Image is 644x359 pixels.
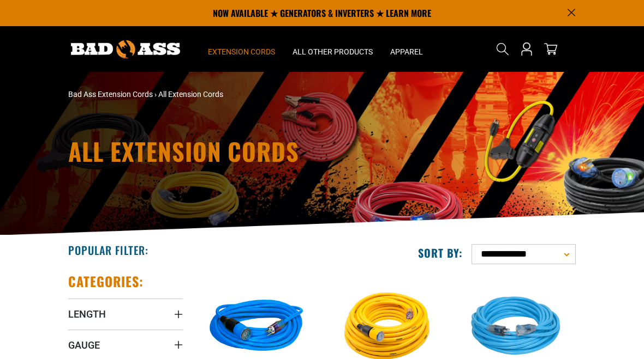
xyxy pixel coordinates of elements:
[68,89,401,100] nav: breadcrumbs
[390,47,423,57] span: Apparel
[68,339,100,351] span: Gauge
[68,299,183,329] summary: Length
[208,47,275,57] span: Extension Cords
[158,90,223,99] span: All Extension Cords
[381,26,432,72] summary: Apparel
[68,243,148,257] h2: Popular Filter:
[293,47,373,57] span: All Other Products
[68,308,106,320] span: Length
[68,139,488,163] h1: All Extension Cords
[68,90,153,99] a: Bad Ass Extension Cords
[494,40,511,58] summary: Search
[418,246,463,260] label: Sort by:
[68,273,144,290] h2: Categories:
[71,40,180,58] img: Bad Ass Extension Cords
[154,90,157,99] span: ›
[199,26,284,72] summary: Extension Cords
[284,26,381,72] summary: All Other Products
